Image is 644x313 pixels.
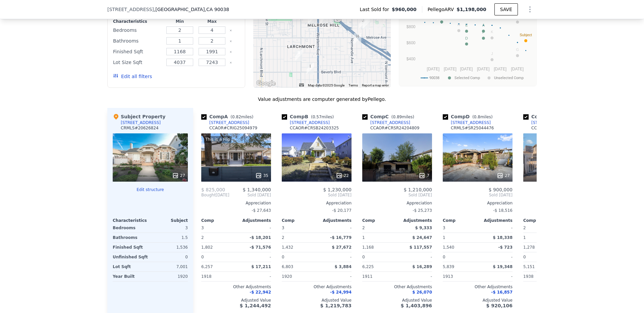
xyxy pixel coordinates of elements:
[113,113,165,120] div: Subject Property
[523,3,537,16] button: Show Options
[389,115,417,119] span: ( miles)
[113,272,149,281] div: Year Built
[404,187,432,192] span: $ 1,210,000
[516,48,519,52] text: G
[412,290,432,295] span: $ 26,070
[282,245,293,250] span: 1,432
[323,187,352,192] span: $ 1,230,000
[398,252,432,262] div: -
[427,67,440,71] text: [DATE]
[313,115,322,119] span: 0.57
[419,172,429,179] div: 7
[282,272,315,281] div: 1920
[201,218,236,223] div: Comp
[393,115,402,119] span: 0.89
[457,7,486,12] span: $1,198,000
[454,76,480,80] text: Selected Comp
[172,172,185,179] div: 27
[443,255,445,259] span: 0
[229,61,232,64] button: Clear
[229,40,232,43] button: Clear
[362,245,374,250] span: 1,168
[497,172,510,179] div: 27
[240,303,271,308] span: $ 1,244,492
[251,264,271,269] span: $ 17,211
[511,67,524,71] text: [DATE]
[523,264,535,269] span: 5,151
[250,245,271,250] span: -$ 71,576
[290,125,339,131] div: CCAOR # CRSB24203325
[282,233,315,242] div: 2
[523,113,578,120] div: Comp E
[152,272,188,281] div: 1920
[443,264,454,269] span: 5,839
[348,83,358,87] a: Terms (opens in new tab)
[201,272,235,281] div: 1918
[113,243,149,252] div: Finished Sqft
[201,192,216,198] span: Bought
[308,115,336,119] span: ( miles)
[412,235,432,240] span: $ 24,647
[201,120,249,125] a: [STREET_ADDRESS]
[477,67,490,71] text: [DATE]
[165,19,195,24] div: Min
[250,290,271,295] span: -$ 22,942
[443,113,495,120] div: Comp D
[255,172,268,179] div: 35
[362,226,365,230] span: 2
[282,298,352,303] div: Adjusted Value
[107,6,154,13] span: [STREET_ADDRESS]
[443,200,513,206] div: Appreciation
[443,284,513,290] div: Other Adjustments
[415,226,432,230] span: $ 9,333
[282,113,336,120] div: Comp B
[491,30,493,34] text: K
[494,76,524,80] text: Unselected Comp
[362,233,396,242] div: 1
[330,290,352,295] span: -$ 24,994
[412,264,432,269] span: $ 16,289
[443,233,476,242] div: 1
[307,63,314,74] div: 242 N St Andrews Pl
[201,200,271,206] div: Appreciation
[523,218,558,223] div: Comp
[201,192,229,198] div: [DATE]
[113,58,162,67] div: Lot Size Sqft
[460,67,473,71] text: [DATE]
[113,262,149,271] div: Lot Sqft
[201,245,213,250] span: 1,802
[237,252,271,262] div: -
[443,226,445,230] span: 3
[523,120,571,125] a: [STREET_ADDRESS]
[429,76,439,80] text: 90038
[113,187,188,192] button: Edit structure
[197,19,227,24] div: Max
[523,284,593,290] div: Other Adjustments
[451,125,494,131] div: CRMLS # SR25044476
[362,272,396,281] div: 1911
[523,200,593,206] div: Appreciation
[318,223,352,233] div: -
[113,233,149,242] div: Bathrooms
[237,272,271,281] div: -
[113,73,152,80] button: Edit all filters
[121,120,161,125] div: [STREET_ADDRESS]
[493,264,513,269] span: $ 19,348
[336,172,349,179] div: 22
[282,255,284,259] span: 0
[152,233,188,242] div: 1.5
[320,303,352,308] span: $ 1,219,783
[295,50,303,61] div: 4915 Elmwood Ave
[498,245,513,250] span: -$ 723
[370,125,419,131] div: CCAOR # CRSR24204809
[428,6,457,13] span: Pellego ARV
[282,200,352,206] div: Appreciation
[229,29,232,32] button: Clear
[482,30,485,34] text: F
[255,79,277,88] img: Google
[531,120,571,125] div: [STREET_ADDRESS]
[407,41,416,45] text: $600
[152,252,188,262] div: 0
[113,47,162,56] div: Finished Sqft
[443,245,454,250] span: 1,540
